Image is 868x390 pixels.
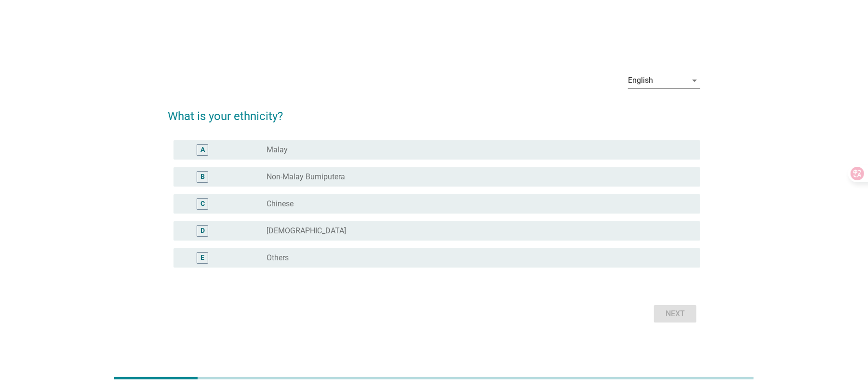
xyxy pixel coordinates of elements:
[267,145,288,155] label: Malay
[628,76,653,85] div: English
[689,75,700,86] i: arrow_drop_down
[200,172,205,182] div: B
[200,199,205,209] div: C
[200,226,205,236] div: D
[267,253,289,263] label: Others
[200,145,205,155] div: A
[168,98,700,125] h2: What is your ethnicity?
[267,199,294,209] label: Chinese
[200,253,204,263] div: E
[267,172,345,182] label: Non-Malay Bumiputera
[267,226,346,236] label: [DEMOGRAPHIC_DATA]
